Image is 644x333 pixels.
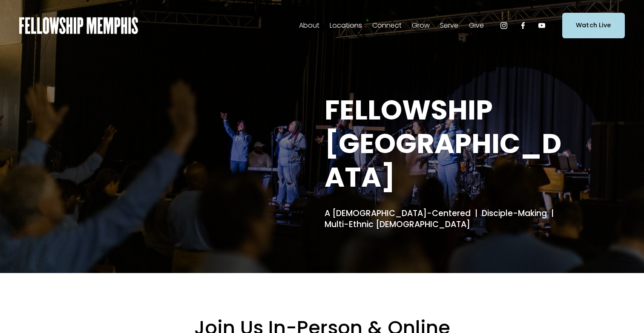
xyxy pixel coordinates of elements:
a: Instagram [500,21,508,30]
a: folder dropdown [372,19,402,32]
span: Serve [440,20,458,32]
span: Connect [372,20,402,32]
span: About [299,20,319,32]
h4: A [DEMOGRAPHIC_DATA]-Centered | Disciple-Making | Multi-Ethnic [DEMOGRAPHIC_DATA] [325,208,578,231]
a: folder dropdown [299,19,319,32]
span: Give [469,20,484,32]
a: Facebook [519,21,527,30]
a: folder dropdown [330,19,362,32]
a: folder dropdown [412,19,430,32]
strong: FELLOWSHIP [GEOGRAPHIC_DATA] [325,91,561,196]
a: Watch Live [562,13,625,38]
a: folder dropdown [469,19,484,32]
a: YouTube [538,21,546,30]
img: Fellowship Memphis [19,17,138,34]
a: folder dropdown [440,19,458,32]
span: Grow [412,20,430,32]
span: Locations [330,20,362,32]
